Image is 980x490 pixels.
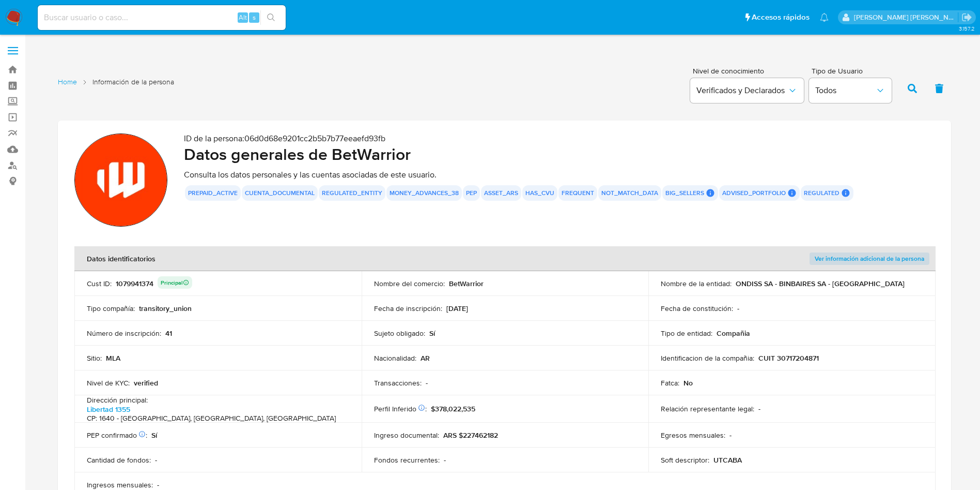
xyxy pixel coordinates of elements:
a: Salir [961,12,972,23]
span: Nivel de conocimiento [693,67,803,75]
nav: List of pages [58,73,174,102]
a: Notificaciones [820,13,829,22]
button: Verificados y Declarados [690,78,804,103]
p: sandra.helbardt@mercadolibre.com [854,12,958,22]
input: Buscar usuario o caso... [38,11,286,24]
button: search-icon [260,10,282,25]
span: Accesos rápidos [752,12,810,23]
button: Todos [809,78,892,103]
span: Alt [239,12,247,22]
span: Verificados y Declarados [696,85,787,96]
a: Home [58,77,77,87]
span: s [253,12,256,22]
span: Todos [815,85,875,96]
span: Tipo de Usuario [812,67,894,75]
span: Información de la persona [92,77,174,87]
